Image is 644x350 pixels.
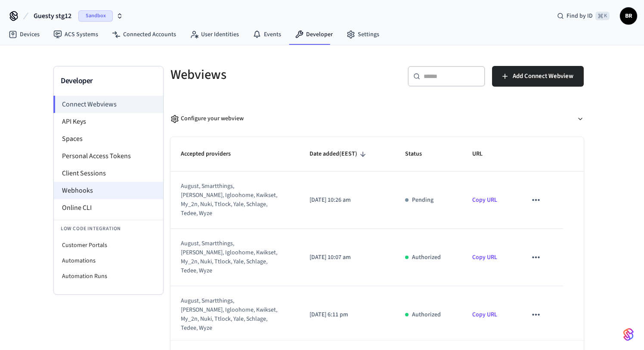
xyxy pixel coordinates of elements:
span: Date added(EEST) [310,147,368,161]
li: Webhooks [54,182,163,199]
p: Authorized [412,253,441,262]
li: Automation Runs [54,269,163,284]
a: Copy URL [472,253,497,262]
a: Developer [288,27,340,42]
button: BR [620,7,637,25]
div: Configure your webview [170,114,244,123]
p: [DATE] 6:11 pm [310,310,384,319]
a: Connected Accounts [105,27,183,42]
span: Accepted providers [181,147,242,161]
li: Spaces [54,130,163,147]
p: Pending [412,196,433,205]
span: Sandbox [78,10,113,22]
li: Personal Access Tokens [54,147,163,165]
li: Online CLI [54,199,163,216]
span: URL [472,147,494,161]
div: Find by ID⌘ K [550,8,616,24]
img: SeamLogoGradient.69752ec5.svg [623,328,634,341]
span: Status [405,147,433,161]
li: Low Code Integration [54,220,163,237]
span: Find by ID [567,12,593,20]
a: User Identities [183,27,246,42]
div: august, smartthings, [PERSON_NAME], igloohome, kwikset, my_2n, nuki, ttlock, yale, schlage, tedee... [181,297,278,333]
li: Connect Webviews [53,96,163,113]
button: Configure your webview [170,107,584,130]
div: august, smartthings, [PERSON_NAME], igloohome, kwikset, my_2n, nuki, ttlock, yale, schlage, tedee... [181,182,278,218]
li: Client Sessions [54,165,163,182]
p: [DATE] 10:07 am [310,253,384,262]
span: BR [621,8,636,24]
a: Devices [2,27,46,42]
li: Customer Portals [54,237,163,253]
a: Copy URL [472,310,497,319]
a: Events [246,27,288,42]
li: Automations [54,253,163,269]
span: Add Connect Webview [513,71,573,82]
div: august, smartthings, [PERSON_NAME], igloohome, kwikset, my_2n, nuki, ttlock, yale, schlage, tedee... [181,239,278,275]
h3: Developer [61,75,156,87]
a: Copy URL [472,196,497,204]
p: Authorized [412,310,441,319]
span: Guesty stg12 [34,11,71,21]
span: ⌘ K [595,12,610,20]
li: API Keys [54,113,163,130]
h5: Webviews [170,66,372,84]
button: Add Connect Webview [492,66,584,87]
a: Settings [340,27,386,42]
a: ACS Systems [46,27,105,42]
p: [DATE] 10:26 am [310,196,384,205]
